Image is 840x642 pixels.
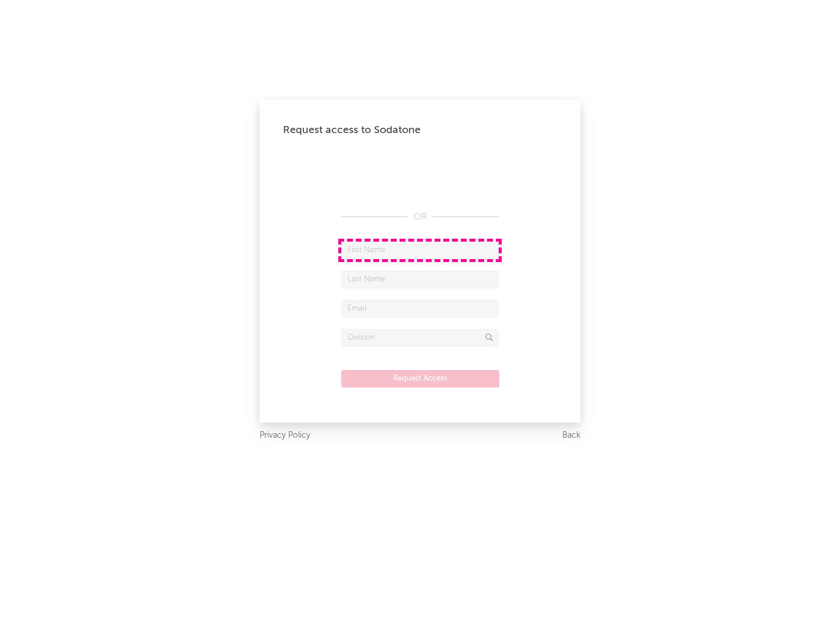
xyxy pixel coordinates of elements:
[341,271,499,288] input: Last Name
[341,300,499,317] input: Email
[341,329,499,347] input: Division
[562,428,580,443] a: Back
[283,123,557,137] div: Request access to Sodatone
[341,370,499,388] button: Request Access
[341,242,499,259] input: First Name
[260,428,310,443] a: Privacy Policy
[341,210,499,224] div: OR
